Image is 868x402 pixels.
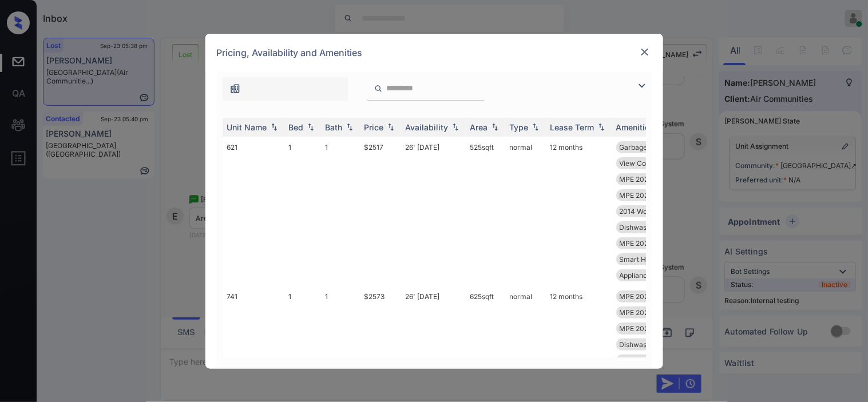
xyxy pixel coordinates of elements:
[620,292,683,301] span: MPE 2024 Signag...
[364,122,384,132] div: Price
[470,122,488,132] div: Area
[620,159,671,168] span: View Courtyard
[616,122,655,132] div: Amenities
[620,191,683,200] span: MPE 2025 Clubho...
[620,239,679,248] span: MPE 2025 Exteri...
[205,34,663,71] div: Pricing, Availability and Amenities
[401,137,466,286] td: 26' [DATE]
[620,207,679,216] span: 2014 Wood Floor...
[305,123,316,131] img: sorting
[289,122,304,132] div: Bed
[596,123,607,131] img: sorting
[223,137,284,286] td: 621
[620,308,679,317] span: MPE 2025 Exteri...
[374,83,383,94] img: icon-zuma
[620,175,683,184] span: MPE 2024 Signag...
[620,255,683,264] span: Smart Home Door...
[620,356,683,365] span: Smart Home Ther...
[326,122,343,132] div: Bath
[466,137,505,286] td: 525 sqft
[620,340,658,349] span: Dishwasher
[620,271,675,280] span: Appliances Stai...
[620,223,658,232] span: Dishwasher
[530,123,541,131] img: sorting
[227,122,267,132] div: Unit Name
[550,122,594,132] div: Lease Term
[360,137,401,286] td: $2517
[450,123,461,131] img: sorting
[489,123,501,131] img: sorting
[229,83,241,94] img: icon-zuma
[510,122,529,132] div: Type
[268,123,280,131] img: sorting
[635,79,649,93] img: icon-zuma
[620,143,679,152] span: Garbage disposa...
[385,123,397,131] img: sorting
[639,46,651,58] img: close
[505,137,546,286] td: normal
[321,137,360,286] td: 1
[620,324,683,333] span: MPE 2025 Clubho...
[406,122,449,132] div: Availability
[546,137,612,286] td: 12 months
[284,137,321,286] td: 1
[344,123,355,131] img: sorting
